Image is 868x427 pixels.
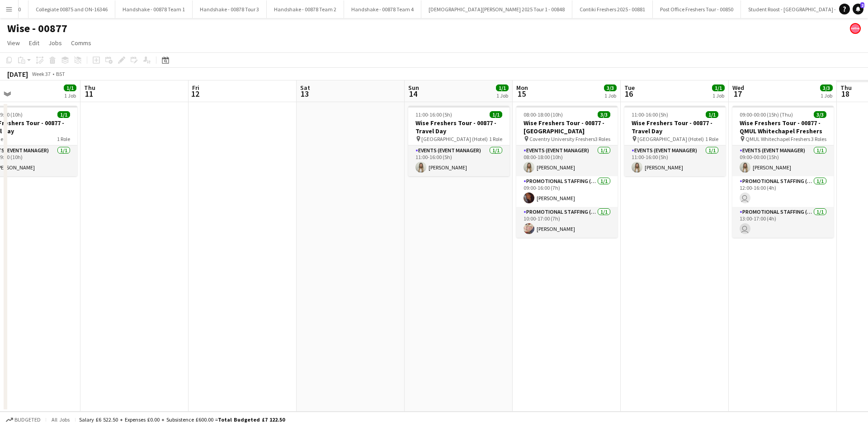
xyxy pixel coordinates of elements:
button: Handshake - 00878 Team 1 [115,0,193,18]
app-user-avatar: native Staffing [850,23,861,34]
a: Edit [25,37,43,49]
button: Handshake - 00878 Tour 3 [193,0,267,18]
a: View [4,37,24,49]
a: Jobs [45,37,66,49]
span: Comms [71,39,91,47]
a: Comms [67,37,95,49]
button: Contiki Freshers 2025 - 00881 [572,0,653,18]
button: Student Roost - [GEOGRAPHIC_DATA] - On-16926 [741,0,867,18]
div: Salary £6 522.50 + Expenses £0.00 + Subsistence £600.00 = [79,416,285,423]
span: Edit [29,39,39,47]
button: Budgeted [5,415,42,425]
button: Handshake - 00878 Team 4 [344,0,421,18]
span: 2 [860,2,864,8]
span: All jobs [50,416,71,423]
button: Post Office Freshers Tour - 00850 [653,0,741,18]
div: [DATE] [7,70,28,79]
h1: Wise - 00877 [7,22,67,35]
button: Handshake - 00878 Team 2 [267,0,344,18]
button: [DEMOGRAPHIC_DATA][PERSON_NAME] 2025 Tour 1 - 00848 [421,0,572,18]
span: Budgeted [14,417,41,423]
span: View [7,39,20,47]
span: Total Budgeted £7 122.50 [218,416,285,423]
span: Jobs [48,39,62,47]
button: Collegiate 00875 and ON-16346 [28,0,115,18]
a: 2 [853,4,863,14]
div: BST [56,70,65,77]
